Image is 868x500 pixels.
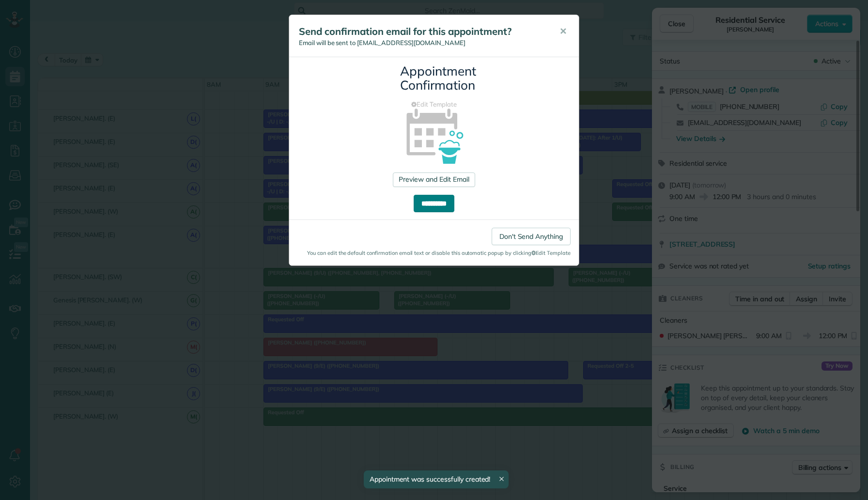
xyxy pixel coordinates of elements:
[559,26,567,37] span: ✕
[400,64,468,92] h3: Appointment Confirmation
[296,100,572,109] a: Edit Template
[364,470,509,488] div: Appointment was successfully created!
[299,25,546,38] h5: Send confirmation email for this appointment?
[299,39,465,47] span: Email will be sent to [EMAIL_ADDRESS][DOMAIN_NAME]
[492,228,571,245] a: Don't Send Anything
[297,249,571,257] small: You can edit the default confirmation email text or disable this automatic popup by clicking Edit...
[391,92,478,178] img: appointment_confirmation_icon-141e34405f88b12ade42628e8c248340957700ab75a12ae832a8710e9b578dc5.png
[393,172,475,187] a: Preview and Edit Email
